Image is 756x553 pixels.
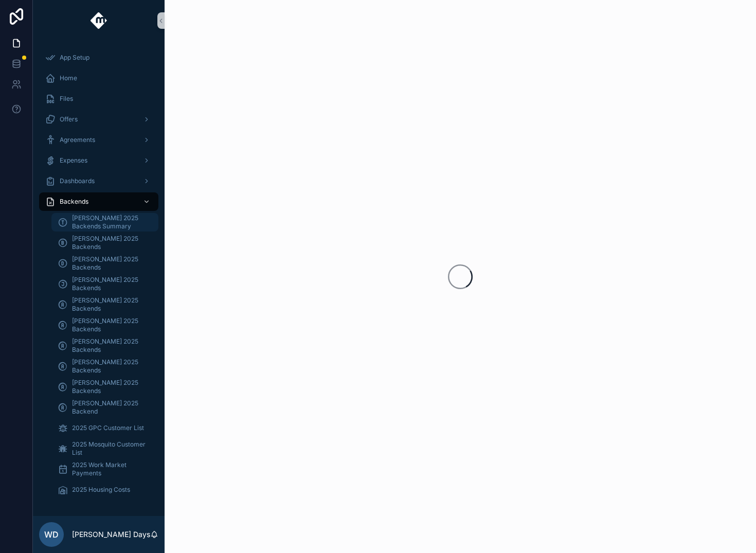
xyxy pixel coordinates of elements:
a: 2025 GPC Customer List [51,419,158,437]
a: [PERSON_NAME] 2025 Backends [51,234,158,252]
a: 2025 Mosquito Customer List [51,439,158,458]
span: [PERSON_NAME] 2025 Backends [72,255,148,272]
span: Backends [60,198,88,206]
span: [PERSON_NAME] 2025 Backends [72,235,148,251]
span: App Setup [60,53,89,62]
span: [PERSON_NAME] 2025 Backend [72,399,148,416]
a: Expenses [39,151,158,170]
a: App Setup [39,48,158,67]
a: [PERSON_NAME] 2025 Backends Summary [51,213,158,231]
span: 2025 Mosquito Customer List [72,440,148,457]
a: [PERSON_NAME] 2025 Backends [51,336,158,355]
a: [PERSON_NAME] 2025 Backends [51,254,158,273]
p: [PERSON_NAME] Days [72,529,150,540]
span: [PERSON_NAME] 2025 Backends Summary [72,214,148,230]
span: Agreements [60,136,95,144]
span: WD [44,528,59,541]
span: Files [60,95,73,103]
span: 2025 GPC Customer List [72,424,144,432]
span: [PERSON_NAME] 2025 Backends [72,296,148,313]
span: Dashboards [60,177,95,185]
a: Dashboards [39,172,158,190]
a: Home [39,69,158,87]
span: [PERSON_NAME] 2025 Backends [72,337,148,354]
div: scrollable content [33,41,165,512]
a: Agreements [39,131,158,149]
a: Backends [39,192,158,211]
a: Offers [39,110,158,129]
a: 2025 Housing Costs [51,480,158,499]
a: [PERSON_NAME] 2025 Backends [51,357,158,376]
span: Offers [60,115,78,123]
a: [PERSON_NAME] 2025 Backends [51,378,158,396]
span: [PERSON_NAME] 2025 Backends [72,358,148,374]
span: 2025 Housing Costs [72,486,130,494]
img: App logo [91,12,107,29]
a: 2025 Work Market Payments [51,460,158,478]
a: [PERSON_NAME] 2025 Backends [51,295,158,314]
span: [PERSON_NAME] 2025 Backends [72,276,148,292]
span: Expenses [60,156,87,165]
span: [PERSON_NAME] 2025 Backends [72,379,148,395]
span: [PERSON_NAME] 2025 Backends [72,317,148,333]
span: Home [60,74,77,82]
a: Files [39,90,158,108]
a: [PERSON_NAME] 2025 Backends [51,316,158,334]
a: [PERSON_NAME] 2025 Backend [51,398,158,417]
span: 2025 Work Market Payments [72,461,148,477]
a: [PERSON_NAME] 2025 Backends [51,275,158,293]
